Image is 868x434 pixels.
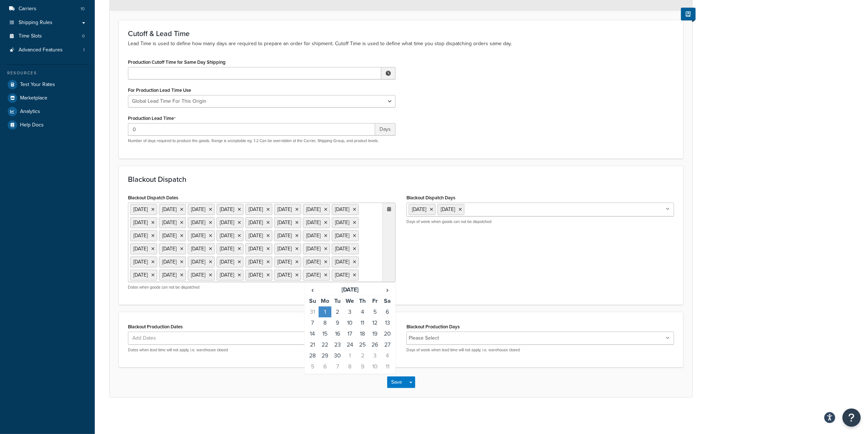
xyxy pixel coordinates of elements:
[130,332,165,344] span: Add Dates
[306,317,319,328] td: 7
[842,408,861,427] button: Open Resource Center
[306,361,319,372] td: 5
[159,204,186,215] li: [DATE]
[387,376,407,388] button: Save
[217,204,244,215] li: [DATE]
[5,70,89,76] div: Resources
[128,40,674,48] p: Lead Time is used to define how many days are required to prepare an order for shipment. Cutoff T...
[307,285,318,295] span: ‹
[381,339,394,350] td: 27
[381,306,394,317] td: 6
[245,243,272,254] li: [DATE]
[20,95,47,101] span: Marketplace
[159,243,186,254] li: [DATE]
[331,350,344,361] td: 30
[5,2,89,16] li: Carriers
[303,243,330,254] li: [DATE]
[274,243,301,254] li: [DATE]
[344,317,356,328] td: 10
[217,257,244,267] li: [DATE]
[130,270,157,281] li: [DATE]
[5,43,89,57] a: Advanced Features1
[274,270,301,281] li: [DATE]
[303,217,330,228] li: [DATE]
[369,350,381,361] td: 3
[188,230,215,241] li: [DATE]
[274,257,301,267] li: [DATE]
[356,339,369,350] td: 25
[331,339,344,350] td: 23
[306,328,319,339] td: 14
[412,206,426,213] span: [DATE]
[369,361,381,372] td: 10
[83,47,85,53] span: 1
[331,295,344,306] th: Tu
[406,347,674,353] p: Days of week when lead time will not apply, i.e. warehouse closed
[19,47,63,53] span: Advanced Features
[217,217,244,228] li: [DATE]
[306,350,319,361] td: 28
[5,78,89,91] a: Test Your Rates
[5,43,89,57] li: Advanced Features
[406,219,674,224] p: Days of week when goods can not be dispatched
[128,285,396,290] p: Dates when goods can not be dispatched
[5,16,89,30] a: Shipping Rules
[332,204,359,215] li: [DATE]
[159,217,186,228] li: [DATE]
[319,328,331,339] td: 15
[375,123,396,136] span: Days
[406,324,460,329] label: Blackout Production Days
[130,217,157,228] li: [DATE]
[128,59,226,65] label: Production Cutoff Time for Same Day Shipping
[356,295,369,306] th: Th
[81,6,85,12] span: 10
[332,257,359,267] li: [DATE]
[303,257,330,267] li: [DATE]
[128,195,178,200] label: Blackout Dispatch Dates
[274,204,301,215] li: [DATE]
[217,230,244,241] li: [DATE]
[441,206,455,213] span: [DATE]
[20,82,55,88] span: Test Your Rates
[306,295,319,306] th: Su
[381,328,394,339] td: 20
[344,361,356,372] td: 8
[369,295,381,306] th: Fr
[306,339,319,350] td: 21
[344,350,356,361] td: 1
[217,243,244,254] li: [DATE]
[381,317,394,328] td: 13
[5,91,89,105] li: Marketplace
[356,350,369,361] td: 2
[681,8,696,20] button: Show Help Docs
[5,2,89,16] a: Carriers10
[19,33,42,39] span: Time Slots
[245,270,272,281] li: [DATE]
[331,306,344,317] td: 2
[331,317,344,328] td: 9
[319,295,331,306] th: Mo
[188,257,215,267] li: [DATE]
[5,30,89,43] a: Time Slots0
[319,361,331,372] td: 6
[369,317,381,328] td: 12
[188,204,215,215] li: [DATE]
[303,230,330,241] li: [DATE]
[20,122,44,128] span: Help Docs
[274,217,301,228] li: [DATE]
[159,257,186,267] li: [DATE]
[130,204,157,215] li: [DATE]
[19,6,36,12] span: Carriers
[5,105,89,118] a: Analytics
[332,270,359,281] li: [DATE]
[245,257,272,267] li: [DATE]
[319,306,331,317] td: 1
[5,30,89,43] li: Time Slots
[303,204,330,215] li: [DATE]
[245,230,272,241] li: [DATE]
[344,295,356,306] th: We
[128,175,674,183] h3: Blackout Dispatch
[381,350,394,361] td: 4
[319,284,381,296] th: [DATE]
[409,333,439,343] li: Please Select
